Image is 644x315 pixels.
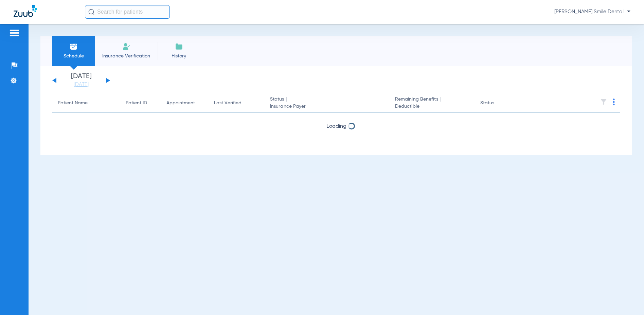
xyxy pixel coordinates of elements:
[61,73,102,88] li: [DATE]
[166,100,203,107] div: Appointment
[126,100,147,107] div: Patient ID
[88,9,94,15] img: Search Icon
[270,103,384,110] span: Insurance Payer
[390,94,475,113] th: Remaining Benefits |
[122,42,130,51] img: Manual Insurance Verification
[395,103,469,110] span: Deductible
[326,124,346,129] span: Loading
[70,42,78,51] img: Schedule
[14,5,37,17] img: Zuub Logo
[126,100,156,107] div: Patient ID
[265,94,390,113] th: Status |
[61,81,102,88] a: [DATE]
[175,42,183,51] img: History
[58,100,115,107] div: Patient Name
[214,100,259,107] div: Last Verified
[163,53,195,59] span: History
[613,99,615,105] img: group-dot-blue.svg
[9,29,20,37] img: hamburger-icon
[166,100,195,107] div: Appointment
[85,5,170,19] input: Search for patients
[57,53,90,59] span: Schedule
[600,99,607,105] img: filter.svg
[475,94,521,113] th: Status
[58,100,88,107] div: Patient Name
[100,53,153,59] span: Insurance Verification
[214,100,241,107] div: Last Verified
[554,8,630,15] span: [PERSON_NAME] Smile Dental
